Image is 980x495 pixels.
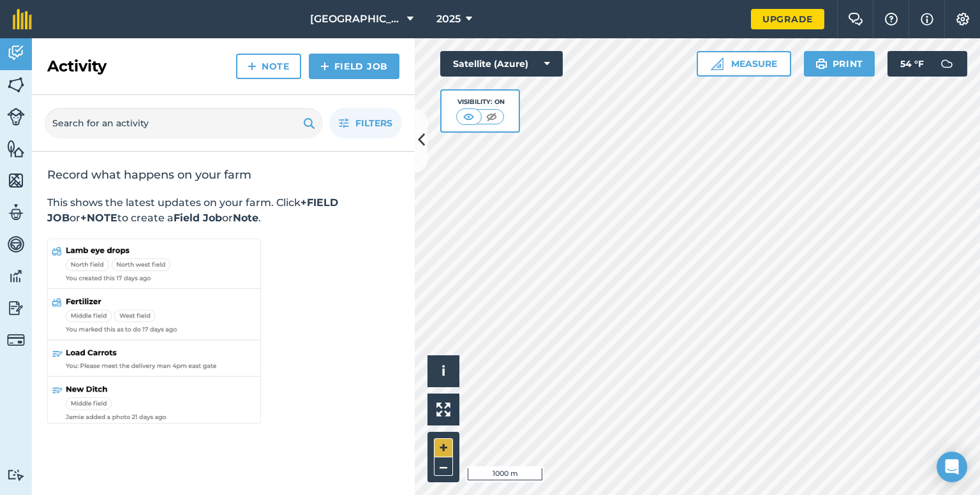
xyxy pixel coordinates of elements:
strong: Field Job [174,212,222,224]
span: Filters [355,116,392,130]
img: svg+xml;base64,PHN2ZyB4bWxucz0iaHR0cDovL3d3dy53My5vcmcvMjAwMC9zdmciIHdpZHRoPSIxNCIgaGVpZ2h0PSIyNC... [248,59,256,74]
span: i [442,363,445,379]
img: svg+xml;base64,PHN2ZyB4bWxucz0iaHR0cDovL3d3dy53My5vcmcvMjAwMC9zdmciIHdpZHRoPSI1MCIgaGVpZ2h0PSI0MC... [461,110,477,123]
p: This shows the latest updates on your farm. Click or to create a or . [47,195,399,226]
div: Visibility: On [456,97,505,107]
span: 2025 [436,11,461,27]
img: fieldmargin Logo [13,9,32,29]
img: Four arrows, one pointing top left, one top right, one bottom right and the last bottom left [436,403,450,417]
a: Note [236,54,301,79]
img: svg+xml;base64,PHN2ZyB4bWxucz0iaHR0cDovL3d3dy53My5vcmcvMjAwMC9zdmciIHdpZHRoPSI1NiIgaGVpZ2h0PSI2MC... [7,75,25,94]
img: svg+xml;base64,PD94bWwgdmVyc2lvbj0iMS4wIiBlbmNvZGluZz0idXRmLTgiPz4KPCEtLSBHZW5lcmF0b3I6IEFkb2JlIE... [7,469,25,481]
img: svg+xml;base64,PD94bWwgdmVyc2lvbj0iMS4wIiBlbmNvZGluZz0idXRmLTgiPz4KPCEtLSBHZW5lcmF0b3I6IEFkb2JlIE... [7,43,25,63]
div: Open Intercom Messenger [937,452,967,482]
img: svg+xml;base64,PD94bWwgdmVyc2lvbj0iMS4wIiBlbmNvZGluZz0idXRmLTgiPz4KPCEtLSBHZW5lcmF0b3I6IEFkb2JlIE... [934,51,960,77]
img: svg+xml;base64,PHN2ZyB4bWxucz0iaHR0cDovL3d3dy53My5vcmcvMjAwMC9zdmciIHdpZHRoPSIxNyIgaGVpZ2h0PSIxNy... [921,11,933,27]
img: svg+xml;base64,PHN2ZyB4bWxucz0iaHR0cDovL3d3dy53My5vcmcvMjAwMC9zdmciIHdpZHRoPSI1MCIgaGVpZ2h0PSI0MC... [484,110,500,123]
button: 54 °F [887,51,967,77]
img: A question mark icon [884,13,899,26]
img: svg+xml;base64,PHN2ZyB4bWxucz0iaHR0cDovL3d3dy53My5vcmcvMjAwMC9zdmciIHdpZHRoPSI1NiIgaGVpZ2h0PSI2MC... [7,171,25,190]
img: svg+xml;base64,PD94bWwgdmVyc2lvbj0iMS4wIiBlbmNvZGluZz0idXRmLTgiPz4KPCEtLSBHZW5lcmF0b3I6IEFkb2JlIE... [7,299,25,318]
img: Ruler icon [711,57,724,70]
img: svg+xml;base64,PD94bWwgdmVyc2lvbj0iMS4wIiBlbmNvZGluZz0idXRmLTgiPz4KPCEtLSBHZW5lcmF0b3I6IEFkb2JlIE... [7,267,25,286]
button: i [427,355,459,387]
img: svg+xml;base64,PD94bWwgdmVyc2lvbj0iMS4wIiBlbmNvZGluZz0idXRmLTgiPz4KPCEtLSBHZW5lcmF0b3I6IEFkb2JlIE... [7,235,25,254]
button: Measure [697,51,791,77]
h2: Record what happens on your farm [47,167,399,182]
strong: Note [233,212,258,224]
img: svg+xml;base64,PD94bWwgdmVyc2lvbj0iMS4wIiBlbmNvZGluZz0idXRmLTgiPz4KPCEtLSBHZW5lcmF0b3I6IEFkb2JlIE... [7,203,25,222]
img: svg+xml;base64,PD94bWwgdmVyc2lvbj0iMS4wIiBlbmNvZGluZz0idXRmLTgiPz4KPCEtLSBHZW5lcmF0b3I6IEFkb2JlIE... [7,331,25,349]
button: Satellite (Azure) [440,51,563,77]
strong: +NOTE [80,212,117,224]
img: svg+xml;base64,PHN2ZyB4bWxucz0iaHR0cDovL3d3dy53My5vcmcvMjAwMC9zdmciIHdpZHRoPSIxOSIgaGVpZ2h0PSIyNC... [815,56,828,71]
button: Print [804,51,875,77]
input: Search for an activity [45,108,323,138]
h2: Activity [47,56,107,77]
img: A cog icon [955,13,970,26]
a: Upgrade [751,9,824,29]
button: Filters [329,108,402,138]
img: svg+xml;base64,PHN2ZyB4bWxucz0iaHR0cDovL3d3dy53My5vcmcvMjAwMC9zdmciIHdpZHRoPSIxNCIgaGVpZ2h0PSIyNC... [320,59,329,74]
button: + [434,438,453,457]
img: svg+xml;base64,PD94bWwgdmVyc2lvbj0iMS4wIiBlbmNvZGluZz0idXRmLTgiPz4KPCEtLSBHZW5lcmF0b3I6IEFkb2JlIE... [7,108,25,126]
img: svg+xml;base64,PHN2ZyB4bWxucz0iaHR0cDovL3d3dy53My5vcmcvMjAwMC9zdmciIHdpZHRoPSIxOSIgaGVpZ2h0PSIyNC... [303,115,315,131]
span: 54 ° F [900,51,924,77]
img: svg+xml;base64,PHN2ZyB4bWxucz0iaHR0cDovL3d3dy53My5vcmcvMjAwMC9zdmciIHdpZHRoPSI1NiIgaGVpZ2h0PSI2MC... [7,139,25,158]
button: – [434,457,453,476]
a: Field Job [309,54,399,79]
img: Two speech bubbles overlapping with the left bubble in the forefront [848,13,863,26]
span: [GEOGRAPHIC_DATA] [310,11,402,27]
